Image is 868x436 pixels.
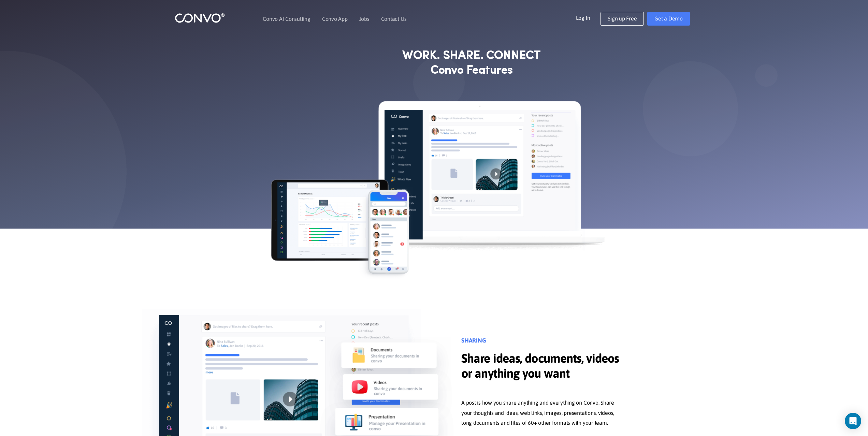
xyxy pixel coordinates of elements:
a: Log In [576,12,601,23]
a: Jobs [359,16,370,21]
a: Get a Demo [647,12,690,26]
a: Contact Us [381,16,407,21]
a: Convo AI Consulting [263,16,310,21]
span: Share ideas, documents, videos or anything you want [461,351,623,382]
strong: WORK. SHARE. CONNECT Convo Features [402,49,540,78]
img: logo_1.png [175,13,225,23]
div: Open Intercom Messenger [845,413,861,429]
img: shape_not_found [642,60,739,158]
a: Convo App [322,16,348,21]
img: shape_not_found [755,64,778,87]
p: A post is how you share anything and everything on Convo. Share your thoughts and ideas, web link... [461,398,623,428]
a: Sign up Free [601,12,644,26]
h3: SHARING [461,337,623,349]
